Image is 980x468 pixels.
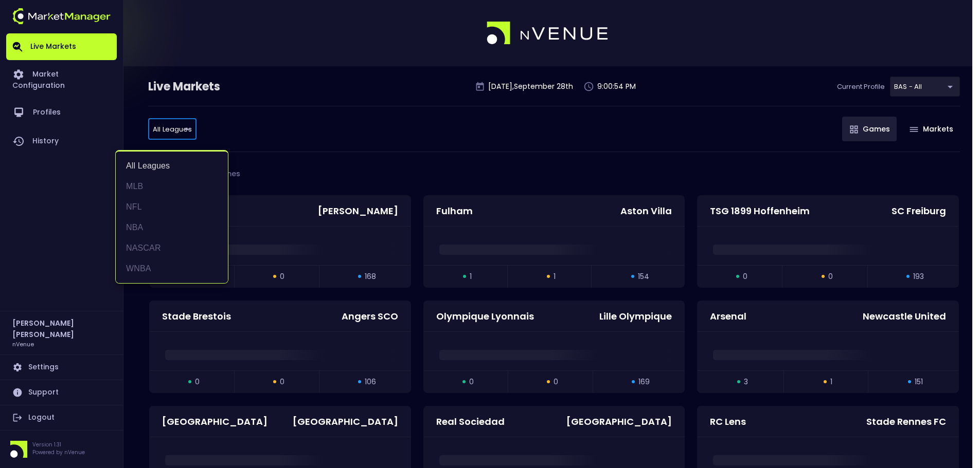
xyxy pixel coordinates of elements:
li: NASCAR [116,238,228,258]
li: NBA [116,217,228,238]
li: WNBA [116,258,228,279]
li: All Leagues [116,156,228,176]
li: MLB [116,176,228,197]
li: NFL [116,197,228,217]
